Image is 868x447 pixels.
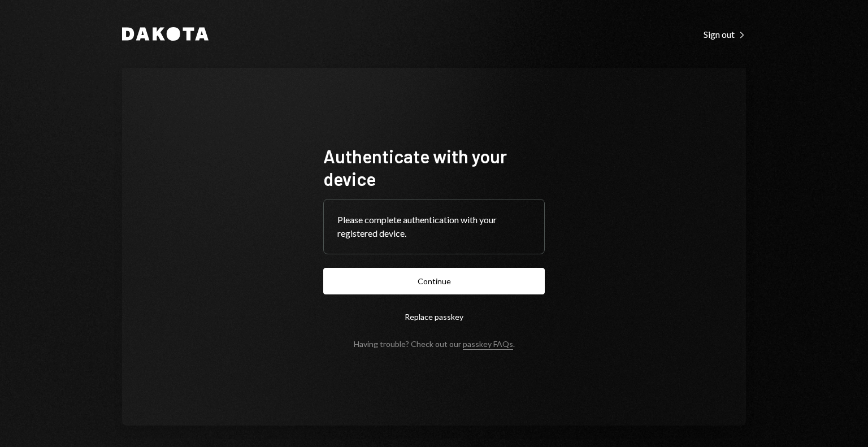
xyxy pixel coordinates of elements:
div: Having trouble? Check out our . [354,339,515,349]
div: Please complete authentication with your registered device. [337,213,531,240]
button: Replace passkey [323,303,545,330]
a: Sign out [704,28,746,40]
div: Sign out [704,29,746,40]
button: Continue [323,268,545,294]
a: passkey FAQs [463,339,513,350]
h1: Authenticate with your device [323,145,545,190]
